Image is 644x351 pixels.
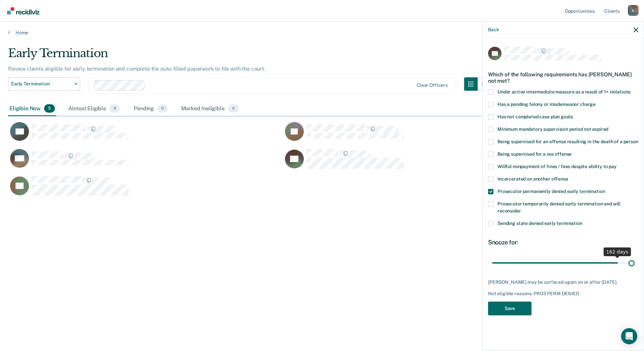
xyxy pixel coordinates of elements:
[621,328,637,344] div: Open Intercom Messenger
[497,139,638,144] span: Being supervised for an offense resulting in the death of a person
[497,126,608,132] span: Minimum mandatory supervision period not expired
[497,164,617,169] span: Willful nonpayment of fines / fees despite ability to pay
[497,189,605,194] span: Prosecutor permanently denied early termination
[497,102,595,107] span: Has a pending felony or misdemeanor charge
[628,5,639,16] button: Profile dropdown button
[497,176,568,182] span: Incarcerated on another offense
[497,151,572,157] span: Being supervised for a sex offense
[8,122,283,149] div: CaseloadOpportunityCell-291717
[488,291,638,297] div: Not eligible reasons: PROS PERM DENIED
[283,122,558,149] div: CaseloadOpportunityCell-290543
[497,114,573,119] span: Has not completed case plan goals
[11,81,72,87] span: Early Termination
[8,66,265,72] p: Review clients eligible for early termination and complete the auto-filled paperwork to file with...
[417,82,448,88] div: Clear officers
[488,239,638,246] div: Snooze for:
[44,104,55,113] span: 5
[228,104,239,113] span: 6
[497,221,582,226] span: Sending state denied early termination
[628,5,639,16] div: J L
[8,46,491,66] div: Early Termination
[488,66,638,89] div: Which of the following requirements has [PERSON_NAME] not met?
[8,102,56,116] div: Eligible Now
[180,102,240,116] div: Marked Ineligible
[109,104,120,113] span: 9
[497,89,631,94] span: Under active intermediate measure as a result of 1+ violations
[8,149,283,175] div: CaseloadOpportunityCell-265013
[8,175,283,202] div: CaseloadOpportunityCell-93073
[8,30,636,36] a: Home
[497,201,620,213] span: Prosecutor temporarily denied early termination and will reconsider
[488,302,532,315] button: Save
[488,27,499,33] button: Back
[67,102,122,116] div: Almost Eligible
[7,7,39,14] img: Recidiviz
[157,104,168,113] span: 0
[132,102,169,116] div: Pending
[283,149,558,175] div: CaseloadOpportunityCell-286560
[488,279,638,285] div: [PERSON_NAME] may be surfaced again on or after [DATE].
[604,247,631,256] div: 162 days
